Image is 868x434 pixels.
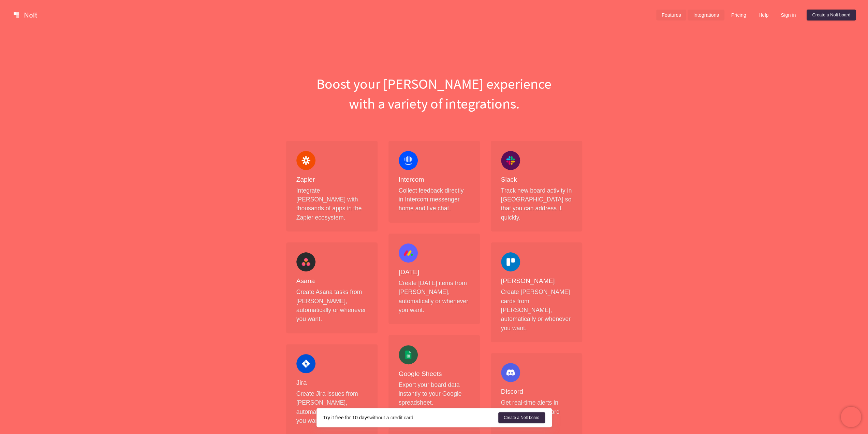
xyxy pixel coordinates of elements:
h4: Asana [296,277,367,285]
p: Create Asana tasks from [PERSON_NAME], automatically or whenever you want. [296,288,367,324]
h4: Google Sheets [399,370,470,378]
p: Track new board activity in [GEOGRAPHIC_DATA] so that you can address it quickly. [501,186,572,222]
a: Create a Nolt board [807,10,856,20]
strong: Try it free for 10 days [323,415,369,420]
h4: [DATE] [399,268,470,277]
h4: Intercom [399,176,470,184]
h4: [PERSON_NAME] [501,277,572,285]
a: Pricing [726,10,752,20]
h4: Jira [296,379,367,387]
p: Create [DATE] items from [PERSON_NAME], automatically or whenever you want. [399,279,470,315]
p: Create Jira issues from [PERSON_NAME], automatically or whenever you want. [296,389,367,425]
h4: Slack [501,176,572,184]
a: Help [753,10,774,20]
p: Export your board data instantly to your Google spreadsheet. [399,380,470,407]
a: Sign in [775,10,801,20]
a: Integrations [688,10,724,20]
h4: Discord [501,388,572,396]
div: without a credit card [323,414,498,421]
a: Features [656,10,687,20]
h4: Zapier [296,176,367,184]
h1: Boost your [PERSON_NAME] experience with a variety of integrations. [281,74,588,113]
p: Get real-time alerts in Discord for new board activity. [501,398,572,425]
p: Create [PERSON_NAME] cards from [PERSON_NAME], automatically or whenever you want. [501,288,572,333]
iframe: Chatra live chat [841,407,861,427]
p: Integrate [PERSON_NAME] with thousands of apps in the Zapier ecosystem. [296,186,367,222]
a: Create a Nolt board [498,412,545,423]
p: Collect feedback directly in Intercom messenger home and live chat. [399,186,470,213]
